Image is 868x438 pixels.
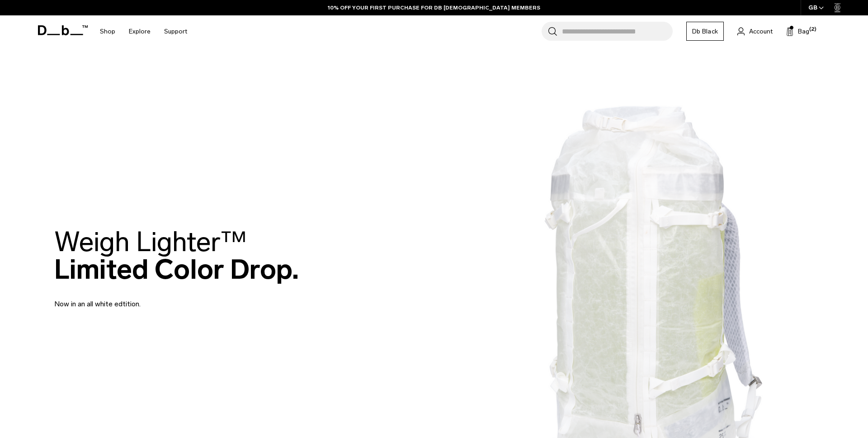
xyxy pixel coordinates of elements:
[737,26,773,37] a: Account
[129,15,151,48] a: Explore
[686,22,724,41] a: Db Black
[749,27,773,36] span: Account
[328,4,540,12] a: 10% OFF YOUR FIRST PURCHASE FOR DB [DEMOGRAPHIC_DATA] MEMBERS
[786,26,809,37] button: Bag (2)
[54,228,299,283] h2: Limited Color Drop.
[54,288,271,309] p: Now in an all white edtition.
[164,15,187,48] a: Support
[93,15,194,48] nav: Main Navigation
[54,225,247,258] span: Weigh Lighter™
[100,15,115,48] a: Shop
[809,26,816,33] span: (2)
[798,27,809,36] span: Bag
